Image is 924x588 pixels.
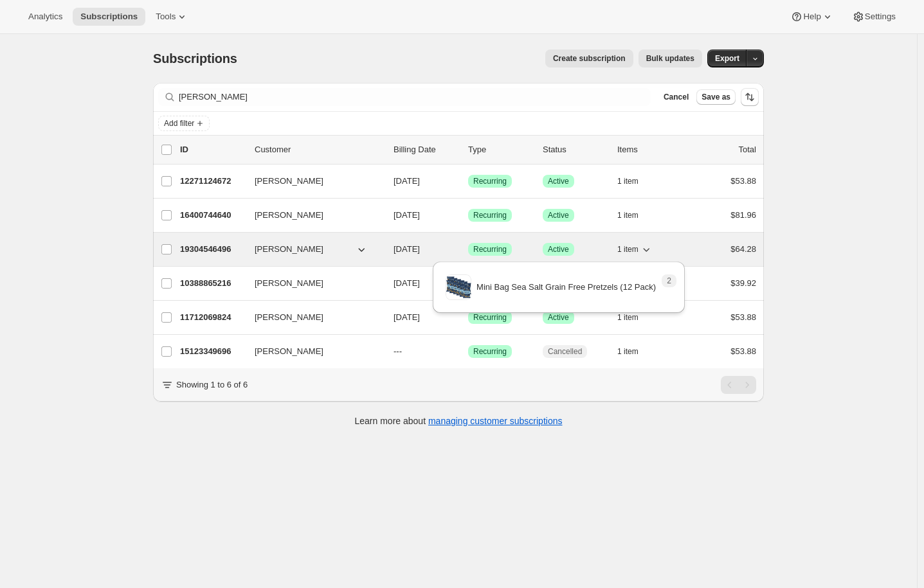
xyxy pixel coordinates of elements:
span: [PERSON_NAME] [255,209,323,222]
div: 10388865216[PERSON_NAME][DATE]SuccessRecurringSuccessActive1 item$39.92 [180,274,756,292]
button: Settings [844,8,903,26]
button: 1 item [617,240,653,258]
span: $81.96 [730,210,756,220]
p: Billing Date [394,143,458,156]
a: managing customer subscriptions [428,416,563,426]
span: Tools [156,12,176,22]
span: [DATE] [394,312,420,322]
button: [PERSON_NAME] [247,239,376,260]
span: [PERSON_NAME] [255,277,323,290]
p: 11712069824 [180,311,244,324]
span: Analytics [28,12,62,22]
button: [PERSON_NAME] [247,341,376,362]
span: [DATE] [394,176,420,186]
p: Customer [255,143,383,156]
span: [DATE] [394,278,420,288]
div: 12271124672[PERSON_NAME][DATE]SuccessRecurringSuccessActive1 item$53.88 [180,172,756,190]
button: [PERSON_NAME] [247,273,376,294]
span: Recurring [473,176,507,186]
input: Filter subscribers [179,88,651,106]
div: IDCustomerBilling DateTypeStatusItemsTotal [180,143,756,156]
span: Export [715,53,739,64]
span: Subscriptions [153,51,237,66]
p: ID [180,143,244,156]
span: [PERSON_NAME] [255,345,323,358]
span: 2 [667,276,671,286]
p: 15123349696 [180,345,244,358]
span: Add filter [164,118,194,129]
span: $53.88 [730,312,756,322]
span: Help [803,12,820,22]
div: 11712069824[PERSON_NAME][DATE]SuccessRecurringSuccessActive1 item$53.88 [180,308,756,326]
p: 16400744640 [180,209,244,222]
span: 1 item [617,244,639,254]
span: 1 item [617,346,639,357]
button: Help [783,8,841,26]
button: 1 item [617,343,653,361]
span: [DATE] [394,244,420,254]
span: 1 item [617,176,639,186]
p: 12271124672 [180,175,244,188]
button: Cancel [658,89,694,105]
span: --- [394,346,402,356]
button: 1 item [617,206,653,224]
span: Create subscription [553,53,626,64]
button: Analytics [21,8,70,26]
button: Create subscription [545,49,633,67]
p: 10388865216 [180,277,244,290]
div: Items [617,143,682,156]
p: Total [739,143,756,156]
span: $53.88 [730,346,756,356]
span: Subscriptions [80,12,138,22]
button: [PERSON_NAME] [247,307,376,328]
button: Export [707,49,747,67]
span: Recurring [473,210,507,220]
button: Save as [696,89,736,105]
span: $64.28 [730,244,756,254]
span: [DATE] [394,210,420,220]
button: Bulk updates [639,49,702,67]
span: Bulk updates [646,53,694,64]
span: Recurring [473,244,507,254]
nav: Pagination [721,376,756,394]
button: 1 item [617,172,653,190]
button: Add filter [158,116,210,131]
button: Sort the results [741,88,759,106]
span: [PERSON_NAME] [255,243,323,256]
span: Active [548,244,569,254]
span: Save as [702,92,730,102]
div: 15123349696[PERSON_NAME]---SuccessRecurringCancelled1 item$53.88 [180,343,756,361]
p: Status [543,143,607,156]
p: 19304546496 [180,243,244,256]
span: Active [548,176,569,186]
div: 19304546496[PERSON_NAME][DATE]SuccessRecurringSuccessActive1 item$64.28 [180,240,756,258]
span: Cancel [664,92,689,102]
span: [PERSON_NAME] [255,311,323,324]
span: Settings [865,12,896,22]
p: Mini Bag Sea Salt Grain Free Pretzels (12 Pack) [476,281,656,294]
button: Tools [148,8,196,26]
button: Subscriptions [73,8,145,26]
span: $39.92 [730,278,756,288]
span: Recurring [473,346,507,357]
div: 16400744640[PERSON_NAME][DATE]SuccessRecurringSuccessActive1 item$81.96 [180,206,756,224]
button: [PERSON_NAME] [247,171,376,192]
button: [PERSON_NAME] [247,205,376,226]
span: [PERSON_NAME] [255,175,323,188]
p: Learn more about [355,414,563,427]
img: variant image [446,274,471,300]
span: Cancelled [548,346,582,357]
span: Active [548,210,569,220]
span: 1 item [617,210,639,220]
span: $53.88 [730,176,756,186]
div: Type [468,143,532,156]
p: Showing 1 to 6 of 6 [176,379,248,391]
